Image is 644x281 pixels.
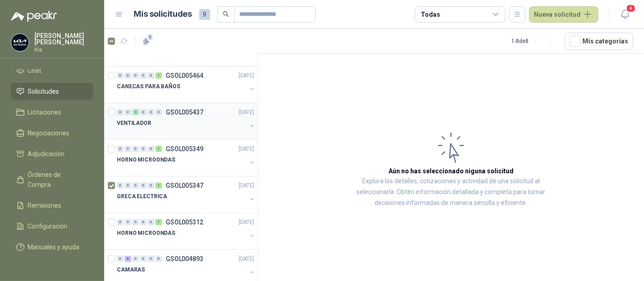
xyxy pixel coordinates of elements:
p: [DATE] [239,71,254,80]
p: [DATE] [239,145,254,153]
div: 0 [140,109,147,115]
img: Logo peakr [11,11,57,22]
div: 0 [155,109,162,115]
a: Configuración [11,218,93,235]
button: 1 [139,34,154,48]
div: 0 [125,182,131,189]
a: Manuales y ayuda [11,238,93,256]
div: 0 [125,109,131,115]
div: 0 [140,146,147,152]
div: 1 [155,182,162,189]
p: GSOL005437 [166,109,203,115]
button: Mís categorías [565,33,633,50]
span: 4 [626,4,636,13]
div: 0 [125,219,131,225]
a: 0 0 0 0 0 1 GSOL005312[DATE] HORNO MICROONDAS [117,217,256,246]
span: 9 [199,9,210,20]
div: 0 [148,109,154,115]
p: CAMARAS [117,266,145,274]
a: Licitaciones [11,104,93,121]
p: GSOL005347 [166,182,203,189]
p: Explora los detalles, cotizaciones y actividad de una solicitud al seleccionarla. Obtén informaci... [349,176,553,209]
div: 0 [148,219,154,225]
span: Configuración [28,221,68,231]
a: 0 0 0 0 0 1 GSOL005347[DATE] GRECA ELECTRICA [117,180,256,209]
div: 0 [117,219,124,225]
div: 0 [148,146,154,152]
span: Solicitudes [28,86,59,96]
div: 0 [117,146,124,152]
div: 0 [132,256,139,262]
div: 1 [155,146,162,152]
span: Órdenes de Compra [28,170,85,190]
div: 0 [132,72,139,79]
div: Todas [421,10,440,19]
a: 0 0 2 0 0 0 GSOL005437[DATE] VENTILADOR [117,107,256,136]
p: [PERSON_NAME] [PERSON_NAME] [34,33,93,45]
a: 0 0 0 0 0 1 GSOL005349[DATE] HORNO MICROONDAS [117,143,256,172]
p: [DATE] [239,255,254,263]
div: 0 [155,256,162,262]
a: 0 0 0 0 0 1 GSOL005464[DATE] CANECAS PARA BAÑOS [117,70,256,99]
p: [DATE] [239,218,254,227]
span: 1 [147,33,154,41]
div: 0 [132,219,139,225]
div: 0 [140,182,147,189]
div: 0 [117,72,124,79]
div: 1 - 8 de 8 [511,34,557,48]
div: 0 [132,182,139,189]
div: 0 [125,72,131,79]
p: HORNO MICROONDAS [117,156,175,164]
p: [DATE] [239,181,254,190]
div: 0 [132,146,139,152]
div: 0 [140,72,147,79]
button: Nueva solicitud [529,6,598,23]
h1: Mis solicitudes [134,8,192,21]
p: GSOL005349 [166,146,203,152]
div: 0 [117,256,124,262]
div: 0 [148,256,154,262]
p: GSOL004893 [166,256,203,262]
p: [DATE] [239,108,254,117]
a: Solicitudes [11,83,93,100]
p: GRECA ELECTRICA [117,192,167,201]
div: 0 [140,219,147,225]
p: HORNO MICROONDAS [117,229,175,238]
span: Manuales y ayuda [28,242,80,252]
div: 1 [155,72,162,79]
p: Kia [34,47,93,52]
div: 6 [125,256,131,262]
p: GSOL005312 [166,219,203,225]
div: 0 [148,182,154,189]
div: 1 [155,219,162,225]
span: Licitaciones [28,107,62,117]
p: GSOL005464 [166,72,203,79]
a: Negociaciones [11,124,93,142]
a: Órdenes de Compra [11,166,93,193]
p: VENTILADOR [117,119,151,128]
span: Adjudicación [28,149,65,159]
div: 0 [117,182,124,189]
button: 4 [617,6,633,23]
div: 0 [140,256,147,262]
a: Adjudicación [11,145,93,162]
span: Negociaciones [28,128,70,138]
span: search [223,11,229,17]
div: 0 [148,72,154,79]
div: 2 [132,109,139,115]
a: Chat [11,62,93,79]
span: Chat [28,66,42,76]
p: CANECAS PARA BAÑOS [117,82,180,91]
div: 0 [117,109,124,115]
div: 0 [125,146,131,152]
a: Remisiones [11,197,93,214]
h3: Aún no has seleccionado niguna solicitud [389,166,514,176]
img: Company Logo [11,34,29,51]
span: Remisiones [28,200,62,210]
